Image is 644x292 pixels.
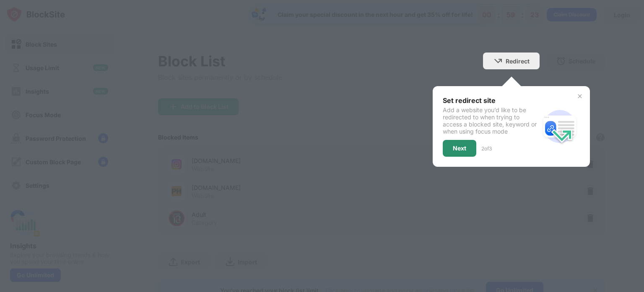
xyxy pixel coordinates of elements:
[443,106,540,135] div: Add a website you’d like to be redirected to when trying to access a blocked site, keyword or whe...
[576,93,583,100] img: x-button.svg
[443,96,540,105] div: Set redirect site
[540,106,580,147] img: redirect.svg
[481,145,492,152] div: 2 of 3
[453,145,466,152] div: Next
[506,58,530,65] div: Redirect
